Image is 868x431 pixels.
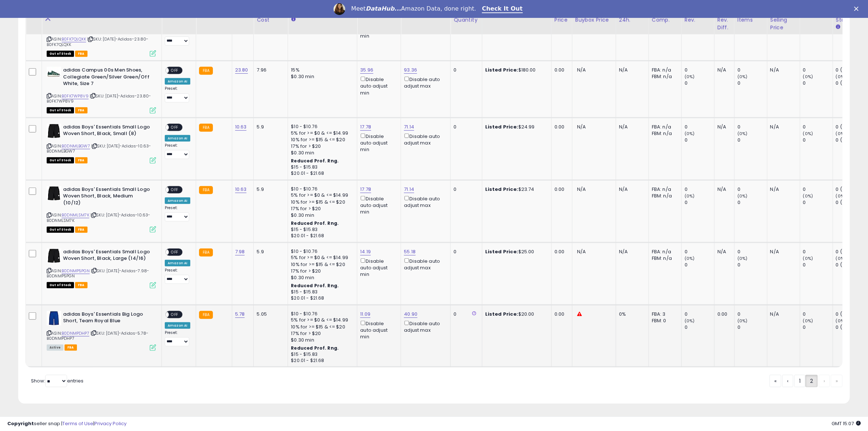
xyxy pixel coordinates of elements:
[485,248,518,255] b: Listed Price:
[803,67,833,73] div: 0
[577,248,586,255] span: N/A
[652,67,676,73] div: FBA: n/a
[737,249,767,255] div: 0
[62,268,90,274] a: B0DNMP5PGN
[199,124,213,132] small: FBA
[404,257,445,271] div: Disable auto adjust max
[291,254,351,261] div: 5% for >= $0 & <= $14.99
[291,136,351,143] div: 10% for >= $15 & <= $20
[199,311,213,319] small: FBA
[836,318,846,324] small: (0%)
[199,249,213,257] small: FBA
[737,318,748,324] small: (0%)
[836,249,865,255] div: 0 (0%)
[803,74,813,80] small: (0%)
[685,131,695,136] small: (0%)
[360,195,395,215] div: Disable auto adjust min
[737,131,748,136] small: (0%)
[836,124,865,130] div: 0 (0%)
[291,289,351,295] div: $15 - $15.83
[47,186,156,232] div: ASIN:
[165,322,190,329] div: Amazon AI
[685,74,695,80] small: (0%)
[291,261,351,268] div: 10% for >= $15 & <= $20
[360,123,371,131] a: 17.78
[836,24,840,30] small: Days In Stock.
[685,124,714,130] div: 0
[165,135,190,142] div: Amazon AI
[165,268,190,284] div: Preset:
[577,66,586,73] span: N/A
[62,143,90,149] a: B0DNMLBGW7
[652,130,676,137] div: FBM: n/a
[485,249,546,255] div: $25.00
[454,249,476,255] div: 0
[165,30,190,46] div: Preset:
[717,249,729,255] div: N/A
[454,186,476,193] div: 0
[75,282,87,288] span: FBA
[685,199,714,206] div: 0
[737,80,767,86] div: 0
[360,132,395,153] div: Disable auto adjust min
[7,420,34,427] strong: Copyright
[803,131,813,136] small: (0%)
[652,124,676,130] div: FBA: n/a
[291,351,351,358] div: $15 - $15.83
[165,205,190,222] div: Preset:
[165,86,190,103] div: Preset:
[652,311,676,318] div: FBA: 3
[291,186,351,192] div: $10 - $10.76
[165,330,190,347] div: Preset:
[47,282,74,288] span: All listings that are currently out of stock and unavailable for purchase on Amazon
[47,249,156,288] div: ASIN:
[47,10,156,56] div: ASIN:
[652,186,676,193] div: FBA: n/a
[685,80,714,86] div: 0
[47,345,63,351] span: All listings currently available for purchase on Amazon
[62,420,93,427] a: Terms of Use
[47,212,151,223] span: | SKU: [DATE]-Adidas-10.63-B0DNMLSM7K
[803,311,833,318] div: 0
[169,186,180,193] span: OFF
[836,131,846,136] small: (0%)
[360,75,395,96] div: Disable auto adjust min
[854,7,861,11] div: Close
[47,311,156,350] div: ASIN:
[291,268,351,274] div: 17% for > $20
[836,193,846,199] small: (0%)
[47,51,74,57] span: All listings that are currently out of stock and unavailable for purchase on Amazon
[685,186,714,193] div: 0
[836,80,865,86] div: 0 (0%)
[737,74,748,80] small: (0%)
[291,233,351,239] div: $20.01 - $21.68
[836,137,865,143] div: 0 (0%)
[803,318,813,324] small: (0%)
[737,193,748,199] small: (0%)
[737,262,767,268] div: 0
[404,195,445,209] div: Disable auto adjust max
[47,124,156,163] div: ASIN:
[291,227,351,233] div: $15 - $15.83
[652,255,676,262] div: FBM: n/a
[63,186,152,208] b: adidas Boys' Essentials Small Logo Woven Short, Black, Medium (10/12)
[291,295,351,301] div: $20.01 - $21.68
[404,311,417,318] a: 40.90
[47,249,61,263] img: 31yLbHZtGAL._SL40_.jpg
[685,249,714,255] div: 0
[803,124,833,130] div: 0
[47,157,74,163] span: All listings that are currently out of stock and unavailable for purchase on Amazon
[199,186,213,194] small: FBA
[291,282,339,289] b: Reduced Prof. Rng.
[485,311,518,318] b: Listed Price:
[717,8,731,31] div: Total Rev. Diff.
[75,227,87,233] span: FBA
[803,186,833,193] div: 0
[75,157,87,163] span: FBA
[291,205,351,212] div: 17% for > $20
[685,193,695,199] small: (0%)
[62,93,89,99] a: B0FK7WP8V9
[717,186,729,193] div: N/A
[619,311,643,318] div: 0%
[291,170,351,177] div: $20.01 - $21.68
